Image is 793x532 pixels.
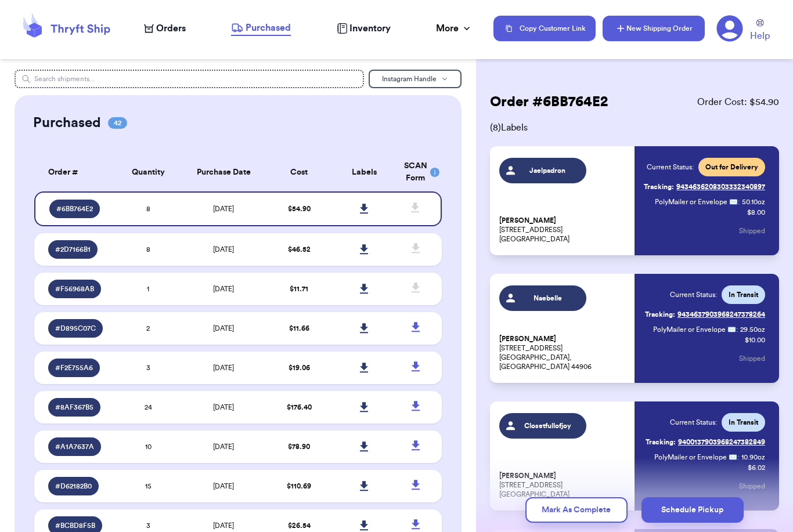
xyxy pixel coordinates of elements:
[55,363,93,372] span: # F2E755A6
[525,497,628,523] button: Mark As Complete
[145,483,152,490] span: 15
[741,453,765,462] span: 10.90 oz
[641,497,744,523] button: Schedule Pickup
[116,153,181,191] th: Quantity
[490,121,779,135] span: ( 8 ) Labels
[644,178,765,196] a: Tracking:9434636208303332340897
[740,325,765,334] span: 29.50 oz
[55,442,94,451] span: # A1A7637A
[697,95,779,109] span: Order Cost: $ 54.90
[645,305,765,324] a: Tracking:9434637903968247378264
[108,117,127,129] span: 42
[520,294,575,303] span: Naebelle
[645,310,675,319] span: Tracking:
[750,19,770,43] a: Help
[646,433,765,451] a: Tracking:9400137903968247382849
[670,290,717,299] span: Current Status:
[499,216,556,225] span: [PERSON_NAME]
[213,522,234,529] span: [DATE]
[603,16,705,41] button: New Shipping Order
[382,75,437,82] span: Instagram Handle
[739,346,765,371] button: Shipped
[499,335,556,343] span: [PERSON_NAME]
[705,162,758,172] span: Out for Delivery
[745,335,765,345] p: $ 10.00
[499,471,628,499] p: [STREET_ADDRESS] [GEOGRAPHIC_DATA]
[653,326,736,333] span: PolyMailer or Envelope ✉️
[55,403,93,412] span: # 8AF367B5
[739,473,765,499] button: Shipped
[499,334,628,371] p: [STREET_ADDRESS] [GEOGRAPHIC_DATA], [GEOGRAPHIC_DATA] 44906
[655,198,738,205] span: PolyMailer or Envelope ✉️
[213,443,234,450] span: [DATE]
[213,404,234,411] span: [DATE]
[750,29,770,43] span: Help
[404,160,428,184] div: SCAN Form
[146,246,150,253] span: 8
[747,208,765,217] p: $ 8.00
[146,522,150,529] span: 3
[739,218,765,244] button: Shipped
[246,21,291,35] span: Purchased
[33,114,101,132] h2: Purchased
[644,182,674,191] span: Tracking:
[55,482,92,491] span: # D62182B0
[520,166,575,175] span: Jaelpadron
[289,364,310,371] span: $ 19.06
[288,205,311,212] span: $ 54.90
[55,245,91,254] span: # 2D7166B1
[499,216,628,244] p: [STREET_ADDRESS] [GEOGRAPHIC_DATA]
[213,205,234,212] span: [DATE]
[647,162,694,172] span: Current Status:
[289,325,309,332] span: $ 11.66
[213,285,234,292] span: [DATE]
[729,418,758,427] span: In Transit
[748,463,765,472] p: $ 6.02
[654,454,737,461] span: PolyMailer or Envelope ✉️
[146,364,150,371] span: 3
[156,21,186,35] span: Orders
[213,246,234,253] span: [DATE]
[287,404,312,411] span: $ 176.40
[499,472,556,480] span: [PERSON_NAME]
[145,404,152,411] span: 24
[738,197,740,207] span: :
[742,197,765,207] span: 50.10 oz
[213,483,234,490] span: [DATE]
[288,246,311,253] span: $ 46.52
[520,421,575,430] span: Closetfullofjoy
[670,418,717,427] span: Current Status:
[436,21,473,35] div: More
[146,325,150,332] span: 2
[349,21,391,35] span: Inventory
[147,285,149,292] span: 1
[55,324,96,333] span: # D895C07C
[34,153,116,191] th: Order #
[55,284,94,294] span: # F56968AB
[146,205,150,212] span: 8
[266,153,331,191] th: Cost
[56,204,93,213] span: # 6BB764E2
[736,325,738,334] span: :
[15,70,364,88] input: Search shipments...
[729,290,758,299] span: In Transit
[288,522,311,529] span: $ 26.54
[331,153,396,191] th: Labels
[369,70,462,88] button: Instagram Handle
[55,521,95,530] span: # BCBD8F5B
[144,21,186,35] a: Orders
[646,437,676,447] span: Tracking:
[290,285,308,292] span: $ 11.71
[213,364,234,371] span: [DATE]
[287,483,311,490] span: $ 110.69
[181,153,266,191] th: Purchase Date
[337,21,391,35] a: Inventory
[493,16,596,41] button: Copy Customer Link
[231,21,291,36] a: Purchased
[213,325,234,332] span: [DATE]
[145,443,152,450] span: 10
[737,453,739,462] span: :
[490,93,608,111] h2: Order # 6BB764E2
[288,443,310,450] span: $ 78.90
